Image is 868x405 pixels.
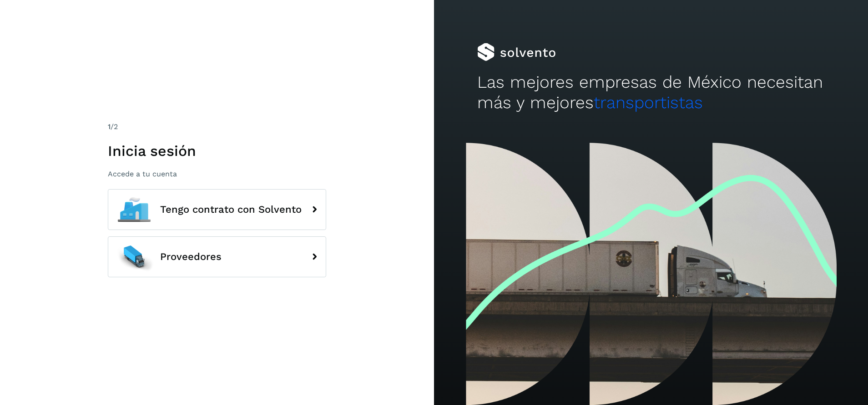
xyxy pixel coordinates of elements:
p: Accede a tu cuenta [108,170,326,178]
button: Tengo contrato con Solvento [108,189,326,230]
span: Proveedores [160,251,222,262]
span: Tengo contrato con Solvento [160,204,302,215]
h1: Inicia sesión [108,142,326,160]
h2: Las mejores empresas de México necesitan más y mejores [477,72,824,113]
button: Proveedores [108,236,326,277]
span: 1 [108,122,111,131]
div: /2 [108,121,326,132]
span: transportistas [594,93,703,112]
